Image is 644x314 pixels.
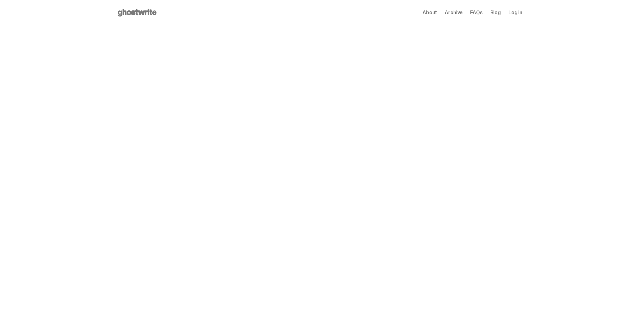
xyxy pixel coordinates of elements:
[470,10,482,15] a: FAQs
[490,10,501,15] a: Blog
[445,10,462,15] a: Archive
[508,10,522,15] a: Log in
[423,10,437,15] a: About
